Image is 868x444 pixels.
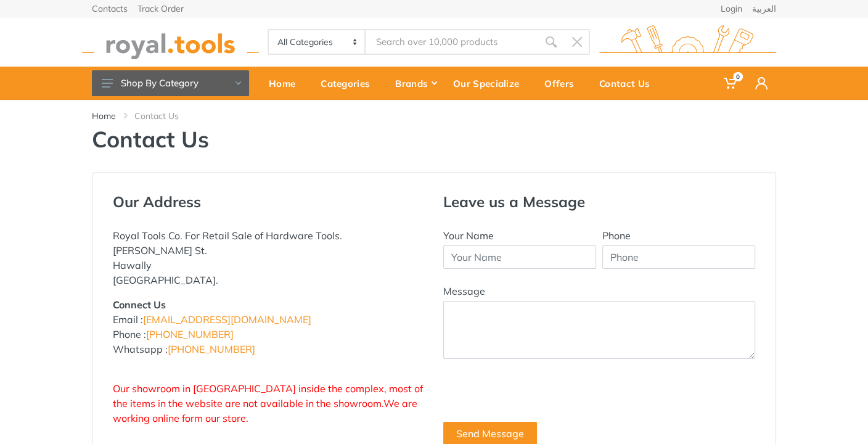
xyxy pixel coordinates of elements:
strong: Connect Us [113,298,166,311]
a: Contact Us [591,67,666,100]
a: Offers [536,67,591,100]
div: Offers [536,70,591,96]
div: Our Specialize [444,70,536,96]
input: Phone [602,245,755,269]
img: royal.tools Logo [82,25,259,59]
p: Royal Tools Co. For Retail Sale of Hardware Tools. [PERSON_NAME] St. Hawally [GEOGRAPHIC_DATA]. [113,228,425,287]
h4: Our Address [113,193,425,211]
a: Home [260,67,312,100]
button: Shop By Category [92,70,249,96]
h1: Contact Us [92,126,776,152]
div: Brands [387,70,444,96]
select: Category [269,30,366,54]
a: [PHONE_NUMBER] [146,328,234,340]
div: Contact Us [591,70,666,96]
nav: breadcrumb [92,110,776,122]
a: Home [92,110,116,122]
a: 0 [715,67,747,100]
input: Your Name [443,245,596,269]
iframe: reCAPTCHA [443,374,631,422]
span: Our showroom in [GEOGRAPHIC_DATA] inside the complex, most of the items in the website are not av... [113,382,423,424]
a: Login [721,4,742,13]
a: العربية [752,4,776,13]
label: Phone [602,228,631,243]
input: Site search [366,29,538,55]
li: Contact Us [134,110,197,122]
div: Home [260,70,312,96]
a: [EMAIL_ADDRESS][DOMAIN_NAME] [143,313,311,326]
h4: Leave us a Message [443,193,755,211]
div: Categories [312,70,387,96]
span: 0 [733,72,743,81]
label: Your Name [443,228,494,243]
label: Message [443,284,485,298]
a: Categories [312,67,387,100]
a: Track Order [137,4,184,13]
a: [PHONE_NUMBER] [168,343,255,355]
a: Our Specialize [444,67,536,100]
a: Contacts [92,4,128,13]
img: royal.tools Logo [599,25,776,59]
p: Email : Phone : Whatsapp : [113,297,425,356]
